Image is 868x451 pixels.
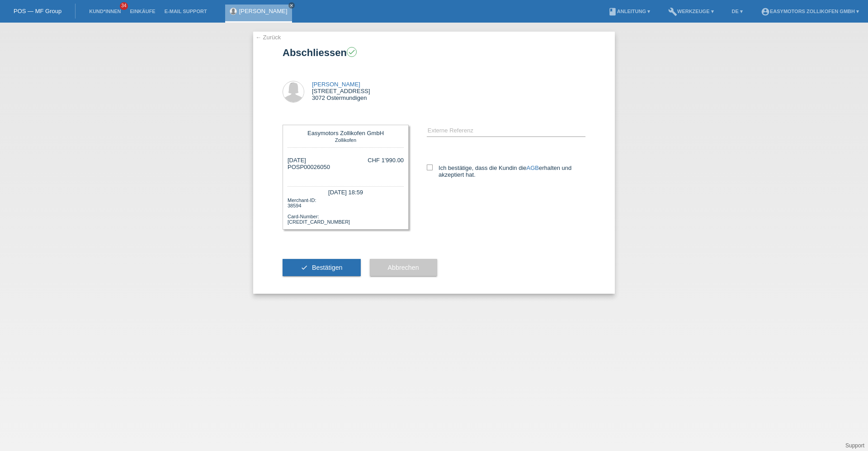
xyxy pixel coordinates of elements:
[125,9,160,14] a: Einkäufe
[255,34,281,41] a: ← Zurück
[289,3,294,8] i: close
[604,9,655,14] a: bookAnleitung ▾
[388,264,419,271] span: Abbrechen
[348,48,356,56] i: check
[290,130,401,136] div: Easymotors Zollikofen GmbH
[120,2,128,10] span: 34
[283,259,361,276] button: check Bestätigen
[608,7,617,16] i: book
[301,264,308,271] i: check
[427,164,585,178] label: Ich bestätige, dass die Kundin die erhalten und akzeptiert hat.
[312,264,343,271] span: Bestätigen
[664,9,718,14] a: buildWerkzeuge ▾
[727,9,747,14] a: DE ▾
[312,81,370,101] div: [STREET_ADDRESS] 3072 Ostermundigen
[290,136,401,143] div: Zollikofen
[288,197,404,225] div: Merchant-ID: 38594 Card-Number: [CREDIT_CARD_NUMBER]
[160,9,212,14] a: E-Mail Support
[283,47,585,58] h1: Abschliessen
[761,7,770,16] i: account_circle
[85,9,125,14] a: Kund*innen
[288,157,330,177] div: [DATE] POSP00026050
[370,259,437,276] button: Abbrechen
[668,7,677,16] i: build
[288,2,295,9] a: close
[312,81,360,88] a: [PERSON_NAME]
[845,442,864,449] a: Support
[527,164,539,171] a: AGB
[239,8,288,14] a: [PERSON_NAME]
[368,157,404,164] div: CHF 1'990.00
[14,8,61,14] a: POS — MF Group
[756,9,863,14] a: account_circleEasymotors Zollikofen GmbH ▾
[288,186,404,197] div: [DATE] 18:59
